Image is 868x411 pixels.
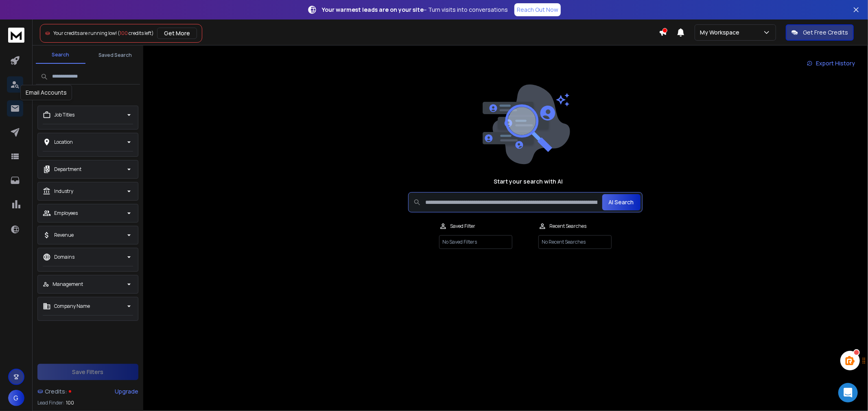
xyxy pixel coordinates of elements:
[439,235,512,249] p: No Saved Filters
[550,223,587,229] p: Recent Searches
[90,47,140,63] button: Saved Search
[157,28,197,39] button: Get More
[494,177,563,186] h1: Start your search with AI
[20,85,72,100] div: Email Accounts
[45,387,67,396] span: Credits:
[120,30,128,37] span: 100
[118,30,154,37] span: ( credits left)
[54,139,73,145] p: Location
[8,28,24,43] img: logo
[37,400,64,406] p: Lead Finder:
[517,6,558,14] p: Reach Out Now
[8,390,24,406] button: G
[322,6,424,13] strong: Your warmest leads are on your site
[800,55,861,71] a: Export History
[602,194,641,210] button: AI Search
[700,28,743,37] p: My Workspace
[52,281,83,288] p: Management
[803,28,848,37] p: Get Free Credits
[838,383,858,402] div: Open Intercom Messenger
[115,387,138,396] div: Upgrade
[54,303,90,309] p: Company Name
[37,383,138,400] a: Credits:Upgrade
[36,47,85,64] button: Search
[54,166,81,173] p: Department
[54,232,74,238] p: Revenue
[53,30,117,37] span: Your credits are running low!
[66,400,74,406] span: 100
[54,210,78,216] p: Employees
[514,3,561,16] a: Reach Out Now
[450,223,476,229] p: Saved Filter
[322,6,508,14] p: – Turn visits into conversations
[786,24,854,41] button: Get Free Credits
[481,84,570,164] img: image
[54,188,73,195] p: Industry
[54,254,74,260] p: Domains
[54,112,74,118] p: Job Titles
[538,235,612,249] p: No Recent Searches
